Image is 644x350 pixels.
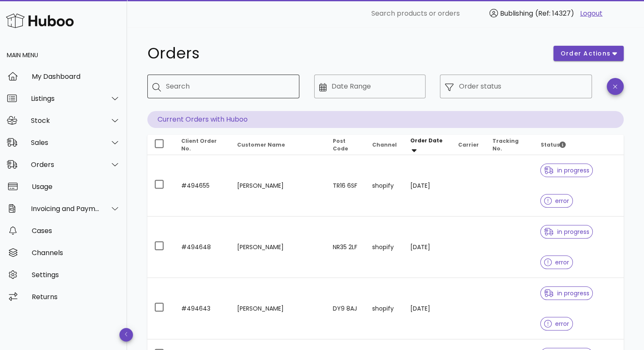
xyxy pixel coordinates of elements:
span: Customer Name [237,141,285,148]
th: Tracking No. [486,135,533,155]
th: Channel [365,135,404,155]
div: Sales [31,139,100,147]
td: #494643 [174,278,230,339]
span: Carrier [458,141,479,148]
span: error [544,321,569,327]
span: in progress [544,290,589,296]
th: Order Date: Sorted descending. Activate to remove sorting. [404,135,452,155]
td: [DATE] [404,278,452,339]
button: order actions [553,46,624,61]
span: Channel [372,141,397,148]
td: DY9 8AJ [326,278,365,339]
td: shopify [365,155,404,217]
h1: Orders [147,46,543,61]
td: [DATE] [404,217,452,278]
td: NR35 2LF [326,217,365,278]
div: Invoicing and Payments [31,205,100,213]
td: TR16 6SF [326,155,365,217]
td: [DATE] [404,155,452,217]
div: Orders [31,161,100,169]
div: Usage [32,183,120,191]
span: Status [540,141,566,148]
span: Post Code [333,137,348,152]
div: Listings [31,94,100,103]
th: Customer Name [230,135,326,155]
th: Client Order No. [174,135,230,155]
div: Channels [32,249,120,257]
span: (Ref: 14327) [535,8,574,18]
a: Logout [580,8,603,19]
td: [PERSON_NAME] [230,217,326,278]
span: error [544,198,569,204]
span: error [544,259,569,265]
img: Huboo Logo [6,11,74,30]
th: Carrier [451,135,486,155]
div: Returns [32,293,120,301]
td: [PERSON_NAME] [230,278,326,339]
div: Settings [32,271,120,279]
td: shopify [365,278,404,339]
span: in progress [544,229,589,235]
td: #494655 [174,155,230,217]
span: Client Order No. [181,137,217,152]
div: My Dashboard [32,72,120,81]
p: Current Orders with Huboo [147,111,624,128]
th: Post Code [326,135,365,155]
td: #494648 [174,217,230,278]
span: in progress [544,167,589,173]
span: Bublishing [500,8,533,18]
td: [PERSON_NAME] [230,155,326,217]
td: shopify [365,217,404,278]
th: Status [533,135,624,155]
span: Order Date [410,137,442,144]
div: Cases [32,227,120,235]
span: Tracking No. [492,137,519,152]
div: Stock [31,117,100,125]
span: order actions [560,49,611,58]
